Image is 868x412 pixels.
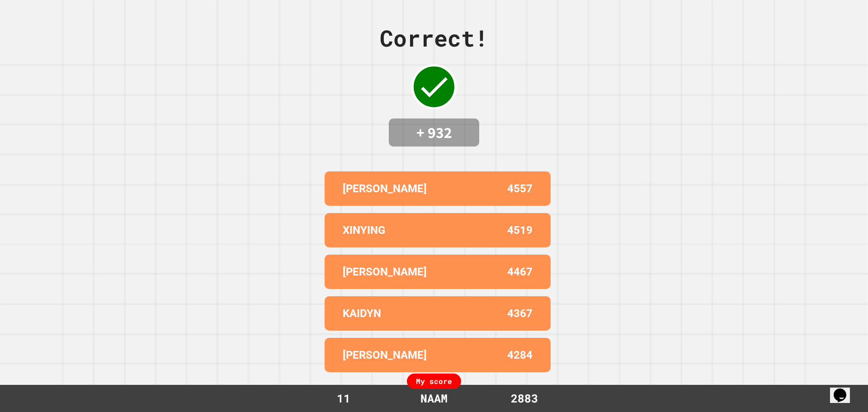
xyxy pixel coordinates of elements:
h4: + 932 [398,123,470,142]
p: KAIDYN [343,305,381,322]
p: 4284 [507,347,533,363]
iframe: chat widget [830,376,859,403]
p: [PERSON_NAME] [343,264,427,280]
div: 2883 [491,390,558,407]
p: [PERSON_NAME] [343,347,427,363]
p: [PERSON_NAME] [343,180,427,197]
div: My score [407,374,461,389]
div: Correct! [380,21,488,55]
p: 4367 [507,305,533,322]
div: NAAM [411,390,457,407]
p: 4557 [507,180,533,197]
p: 4467 [507,264,533,280]
p: 4519 [507,222,533,238]
div: 11 [310,390,377,407]
p: XINYING [343,222,385,238]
